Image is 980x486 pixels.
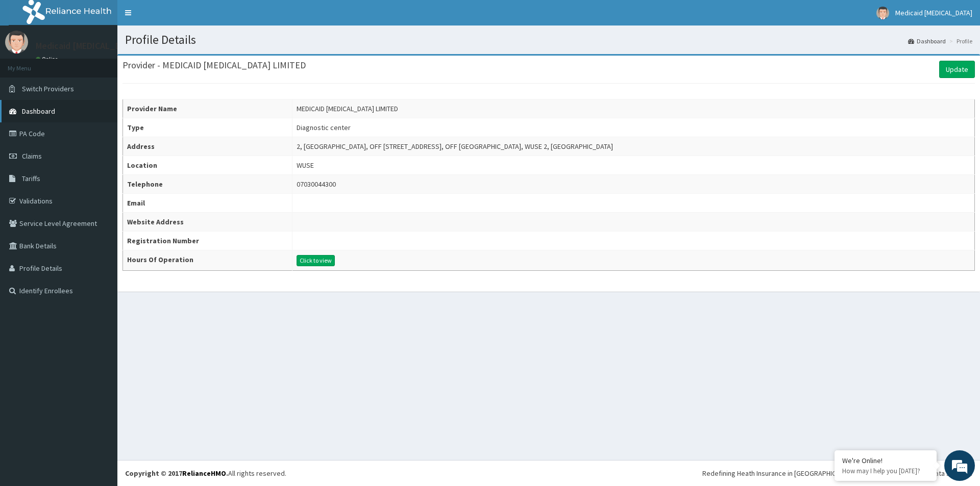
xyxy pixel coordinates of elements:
li: Profile [947,37,972,45]
div: Redefining Heath Insurance in [GEOGRAPHIC_DATA] using Telemedicine and Data Science! [702,468,972,478]
div: MEDICAID [MEDICAL_DATA] LIMITED [297,104,398,114]
img: d_794563401_company_1708531726252_794563401 [19,51,41,76]
img: User Image [876,7,889,19]
p: Medicaid [MEDICAL_DATA] [36,41,139,50]
a: Dashboard [908,37,946,45]
th: Registration Number [123,232,292,250]
span: Tariffs [22,174,40,183]
div: Chat with us now [53,57,171,70]
img: User Image [5,31,28,54]
span: Switch Providers [22,84,74,93]
span: We're online! [59,129,141,232]
th: Email [123,194,292,213]
p: How may I help you today? [842,467,929,475]
span: Claims [22,151,42,161]
a: Update [939,61,975,78]
th: Location [123,156,292,175]
textarea: Type your message and hit 'Enter' [5,278,194,314]
strong: Copyright © 2017 . [125,469,228,478]
div: 07030044300 [297,179,336,189]
div: 2, [GEOGRAPHIC_DATA], OFF [STREET_ADDRESS], OFF [GEOGRAPHIC_DATA], WUSE 2, [GEOGRAPHIC_DATA] [297,141,613,151]
th: Website Address [123,213,292,232]
div: Minimize live chat window [167,5,192,30]
button: Click to view [297,255,335,266]
th: Address [123,137,292,156]
div: Diagnostic center [297,122,351,133]
th: Hours Of Operation [123,250,292,271]
h1: Profile Details [125,33,972,46]
div: WUSE [297,160,314,170]
footer: All rights reserved. [117,460,980,486]
span: Medicaid [MEDICAL_DATA] [895,8,972,17]
a: Online [36,56,60,63]
th: Type [123,118,292,137]
th: Provider Name [123,99,292,118]
span: Dashboard [22,107,55,116]
div: We're Online! [842,456,929,465]
a: RelianceHMO [182,469,226,478]
th: Telephone [123,175,292,194]
h3: Provider - MEDICAID [MEDICAL_DATA] LIMITED [122,61,306,70]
